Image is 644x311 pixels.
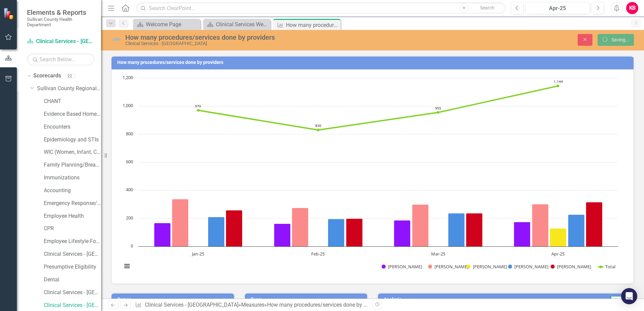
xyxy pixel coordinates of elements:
text: Mar-25 [431,251,445,257]
text: 200 [126,215,133,221]
a: WIC (Women, Infant, Child) [44,148,101,156]
text: [PERSON_NAME] [473,264,507,270]
text: 955 [435,106,441,110]
h3: Tags [251,297,364,302]
a: Clinical Services - [GEOGRAPHIC_DATA] ([PERSON_NAME]) [44,250,101,258]
text: 800 [126,131,133,137]
button: Show Total [599,264,615,270]
path: Apr-25, 301. Jennifer Fox. [532,204,549,246]
a: Dental [44,276,101,284]
button: Show Ashley McKamey [551,264,591,270]
h3: Owner [117,297,231,302]
div: Apr-25 [528,4,587,12]
div: Open Intercom Messenger [621,288,637,304]
a: Clinical Services - [GEOGRAPHIC_DATA] [44,302,101,309]
path: Apr-25, 128. Shaina Brown. [550,228,567,246]
text: 600 [126,159,133,165]
div: How many procedures/services done by providers [125,34,404,41]
text: 400 [126,186,133,193]
text: [PERSON_NAME] [514,264,548,270]
span: Elements & Reports [27,8,94,16]
path: Feb-25, 830. Total. [317,129,320,131]
a: Clinical Services - [GEOGRAPHIC_DATA] [145,302,238,308]
a: Emergency Response/PHEP [44,200,101,207]
span: Search [480,5,494,10]
text: 970 [195,104,201,108]
small: Sullivan County Health Department [27,16,94,28]
path: Jan-25, 337. Jennifer Fox. [172,199,189,246]
button: Show Jennifer Fox [428,264,458,270]
g: Chelsea Cruey, series 4 of 6. Bar series with 4 bars. [208,213,585,246]
a: Evidence Based Home Visiting [44,110,101,118]
a: CHANT [44,98,101,105]
text: Jan-25 [191,251,204,257]
input: Search ClearPoint... [136,2,506,14]
div: How many procedures/services done by providers [286,21,339,29]
text: 1,000 [123,102,133,108]
div: Clinical Services - [GEOGRAPHIC_DATA] [125,41,404,46]
g: Shaina Brown, series 3 of 6. Bar series with 4 bars. [191,228,567,246]
a: Immunizations [44,174,101,182]
a: CPR [44,225,101,233]
div: Clinical Services Welcome Page [216,20,269,29]
g: Jennifer Fox, series 2 of 6. Bar series with 4 bars. [172,199,549,246]
path: Feb-25, 195. Chelsea Cruey. [328,219,345,246]
button: View chart menu, Chart [122,262,132,271]
path: Apr-25, 1,144. Total. [557,84,559,87]
a: Clinical Services - [GEOGRAPHIC_DATA] [44,289,101,297]
img: Not Defined [111,34,122,45]
path: Jan-25, 257. Ashley McKamey. [226,210,243,246]
button: Apr-25 [525,2,590,14]
button: Show Chelsea Cruey [508,264,543,270]
h3: Analysis [384,297,501,302]
path: Mar-25, 955. Total. [437,111,440,114]
a: Employee Health [44,212,101,220]
a: Sullivan County Regional Health Department [37,85,101,93]
text: 0 [131,243,133,249]
div: Welcome Page [146,20,199,29]
h3: How many procedures/services done by providers [117,60,630,65]
img: ClearPoint Strategy [3,7,15,19]
path: Mar-25, 236. Ashley McKamey. [466,213,483,246]
a: Clinical Services - [GEOGRAPHIC_DATA] [27,38,94,45]
path: Jan-25, 166. Stacey Hamilton. [154,223,171,246]
path: Jan-25, 970. Total. [197,109,200,112]
div: 22 [64,73,75,79]
svg: Interactive chart [119,75,621,277]
text: Feb-25 [311,251,325,257]
path: Apr-25, 173. Stacey Hamilton. [514,222,530,246]
a: Clinical Services Welcome Page [205,20,269,29]
path: Feb-25, 162. Stacey Hamilton. [274,223,291,246]
a: Encounters [44,123,101,131]
path: Mar-25, 236. Chelsea Cruey. [448,213,465,246]
div: Chart. Highcharts interactive chart. [119,75,626,277]
a: Epidemiology and STIs [44,136,101,144]
a: Scorecards [33,72,61,80]
path: Apr-25, 315. Ashley McKamey. [586,202,603,246]
a: Family Planning/Breast and Cervical [44,161,101,169]
button: Saving... [598,34,634,46]
path: Apr-25, 227. Chelsea Cruey. [568,214,585,246]
g: Stacey Hamilton, series 1 of 6. Bar series with 4 bars. [154,220,530,246]
a: Employee Lifestyle Focus [44,238,101,245]
text: 830 [315,123,321,128]
path: Mar-25, 185. Stacey Hamilton. [394,220,411,246]
path: Feb-25, 199. Ashley McKamey. [346,218,363,246]
div: How many procedures/services done by providers [267,302,385,308]
g: Ashley McKamey, series 5 of 6. Bar series with 4 bars. [226,202,603,246]
button: Search [471,3,504,13]
text: 1,144 [554,79,563,84]
a: Measures [241,302,264,308]
path: Mar-25, 298. Jennifer Fox. [412,204,429,246]
span: Apr-25 [610,296,630,304]
input: Search Below... [27,54,94,65]
a: Accounting [44,187,101,195]
button: KB [626,2,638,14]
a: Welcome Page [135,20,199,29]
a: Presumptive Eligibility [44,263,101,271]
div: » » [135,301,367,309]
path: Feb-25, 274. Jennifer Fox. [292,208,309,246]
button: Show Shaina Brown [466,264,501,270]
text: 1,200 [123,74,133,80]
